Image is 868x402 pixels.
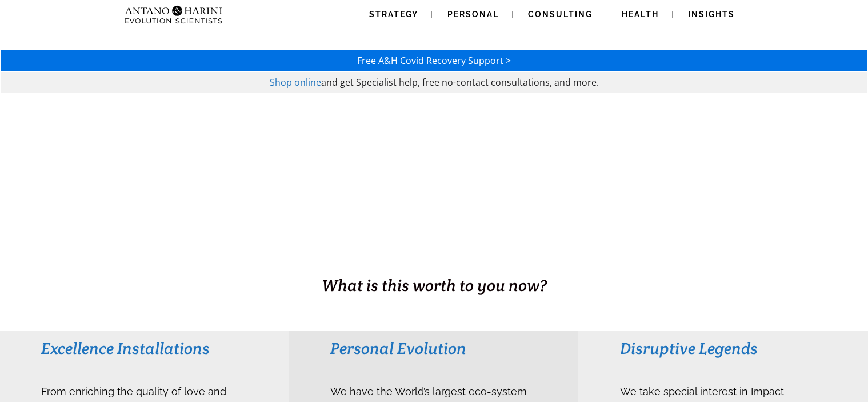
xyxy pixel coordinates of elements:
span: What is this worth to you now? [322,275,547,296]
a: Shop online [270,76,321,89]
span: and get Specialist help, free no-contact consultations, and more. [321,76,599,89]
span: Insights [688,10,735,19]
h3: Excellence Installations [41,338,247,359]
span: Consulting [528,10,593,19]
span: Health [622,10,659,19]
span: Strategy [369,10,418,19]
span: Personal [447,10,499,19]
h1: BUSINESS. HEALTH. Family. Legacy [1,250,867,274]
a: Free A&H Covid Recovery Support > [357,54,511,67]
h3: Personal Evolution [330,338,537,359]
h3: Disruptive Legends [620,338,826,359]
